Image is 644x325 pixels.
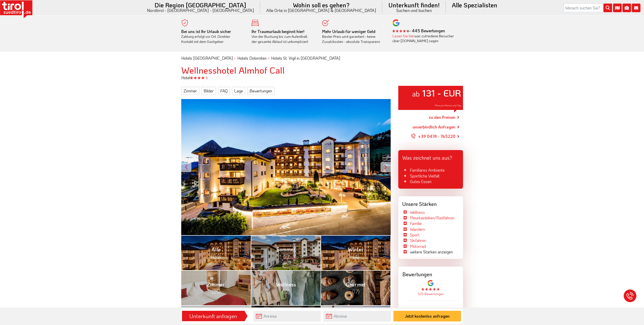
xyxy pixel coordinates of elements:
[266,8,376,12] small: Alle Orte in [GEOGRAPHIC_DATA] & [GEOGRAPHIC_DATA]
[181,55,233,61] a: Hotels [GEOGRAPHIC_DATA]
[348,246,364,260] span: Winter
[632,4,640,12] i: Kontakt
[271,55,340,61] a: Hotels St. Vigil in [GEOGRAPHIC_DATA]
[429,111,455,124] a: zu den Preisen
[410,215,454,220] a: Mountainbiken/Radfahren
[237,55,267,61] a: Hotels Dolomiten
[247,87,274,95] a: Bewertungen
[410,226,425,232] a: Wandern
[323,311,391,322] input: Abreise
[564,4,612,12] input: Wonach suchen Sie?
[402,307,459,313] div: Letzte Bewertungen
[346,281,366,295] span: Gourmet
[412,124,455,130] a: unverbindlich Anfragen
[321,235,390,270] a: Winter (4)
[181,87,199,95] a: Zimmer
[177,75,467,80] div: Hotel
[181,65,463,75] h1: Wellnesshotel Almhof Call
[427,280,434,286] img: google
[232,87,245,95] a: Lage
[410,238,426,243] a: Skifahren
[402,249,453,255] li: weitere Stärken anzeigen
[181,29,231,34] b: Bei uns ist Ihr Urlaub sicher
[147,8,254,12] small: Nordtirol - [GEOGRAPHIC_DATA] - [GEOGRAPHIC_DATA]
[283,253,289,260] span: (7)
[181,235,251,270] a: Alle (159)
[388,8,440,12] small: Suchen und buchen
[435,104,461,107] span: Preis pro Person und Tag
[402,173,459,179] li: Sportliche Vielfalt
[393,311,461,321] button: Jetzt kostenlos anfragen
[207,281,225,295] span: Zimmer
[251,235,321,270] a: Sommer (7)
[392,34,455,43] div: was zufriedene Besucher über [DOMAIN_NAME] sagen
[252,29,315,44] div: Von der Buchung bis zum Aufenthalt, der gesamte Ablauf ist unkompliziert
[251,270,321,305] a: Wellness (12)
[211,246,221,260] span: Alle
[211,253,221,260] span: (159)
[398,150,463,163] div: Was zeichnet uns aus?
[402,179,459,184] li: Gutes Essen
[392,34,415,38] a: Lesen Sie hier
[322,29,375,34] b: Mehr Urlaub für weniger Geld
[276,281,296,295] span: Wellness
[181,270,251,305] a: Zimmer (25)
[322,29,385,44] div: Bester Preis wird garantiert - keine Zusatzkosten - absolute Transparenz
[201,87,216,95] a: Bilder
[422,87,461,99] strong: 131 - EUR
[352,288,359,295] span: (17)
[218,87,230,95] a: FAQ
[411,130,455,143] a: +39 0474 - 765220
[410,209,425,215] a: Wellness
[412,89,420,98] small: ab
[418,292,444,296] a: 325 Bewertungen
[253,311,321,322] input: Anreise
[398,196,463,209] div: Unsere Stärken
[410,243,426,249] a: Motorrad
[410,232,420,237] a: Sport
[184,312,243,320] div: Unterkunft anfragen
[398,267,463,280] div: Bewertungen
[402,167,459,173] li: Familiäres Ambiente
[181,29,244,44] div: Zahlung erfolgt vor Ort. Direkter Kontakt mit dem Gastgeber
[321,270,390,305] a: Gourmet (17)
[392,19,400,26] img: google
[252,29,304,34] b: Ihr Traumurlaub beginnt hier!
[622,4,631,12] i: Fotogalerie
[392,28,445,33] b: - 445 Bewertungen
[353,253,359,260] span: (4)
[282,288,290,295] span: (12)
[613,4,622,12] i: Karte öffnen
[410,221,422,226] a: Familie
[212,288,220,295] span: (25)
[276,246,295,260] span: Sommer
